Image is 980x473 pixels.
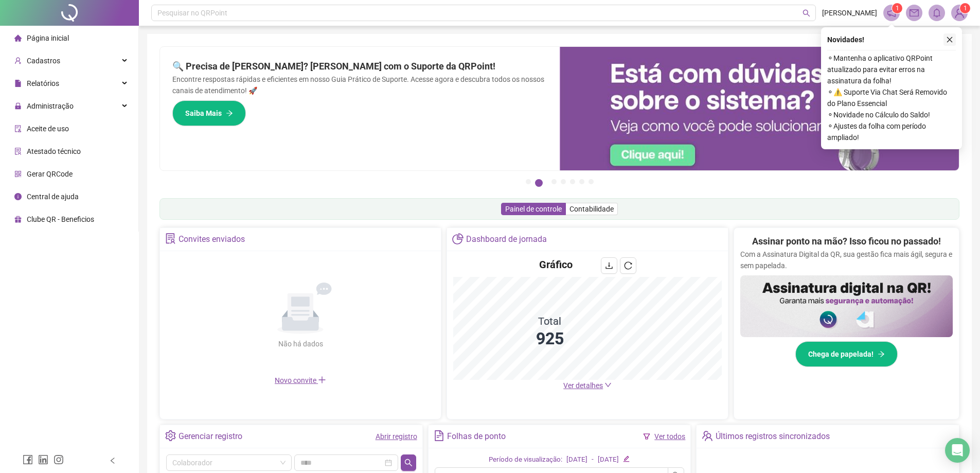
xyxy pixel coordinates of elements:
button: 3 [551,179,557,184]
span: home [14,34,22,42]
div: Dashboard de jornada [466,231,547,248]
span: linkedin [38,454,48,465]
span: Atestado técnico [27,147,81,155]
span: reload [624,261,632,270]
span: Clube QR - Beneficios [27,215,94,223]
span: filter [643,433,650,440]
h2: 🔍 Precisa de [PERSON_NAME]? [PERSON_NAME] com o Suporte da QRPoint! [172,59,547,74]
span: solution [165,233,176,244]
span: arrow-right [226,110,233,117]
span: qrcode [14,170,22,178]
div: - [592,454,594,465]
span: 1 [896,5,899,12]
p: Encontre respostas rápidas e eficientes em nosso Guia Prático de Suporte. Acesse agora e descubra... [172,74,547,96]
div: [DATE] [598,454,619,465]
div: Últimos registros sincronizados [716,428,830,445]
div: Não há dados [253,338,348,349]
span: setting [165,430,176,441]
button: 4 [561,179,566,184]
a: Abrir registro [376,432,417,441]
span: search [803,9,810,17]
span: solution [14,148,22,155]
span: Painel de controle [505,205,562,213]
span: Novo convite [275,376,326,384]
span: Novidades ! [827,34,864,45]
span: Cadastros [27,57,60,65]
span: arrow-right [878,351,885,358]
button: 6 [579,179,584,184]
p: Com a Assinatura Digital da QR, sua gestão fica mais ágil, segura e sem papelada. [740,249,953,271]
span: gift [14,216,22,223]
div: Folhas de ponto [447,428,506,445]
span: Aceite de uso [27,125,69,133]
span: Saiba Mais [185,108,222,119]
div: Open Intercom Messenger [945,438,970,463]
img: 91023 [952,5,967,21]
span: mail [910,8,919,17]
span: bell [932,8,941,17]
span: audit [14,125,22,132]
button: 5 [570,179,575,184]
sup: 1 [892,3,902,13]
span: Gerar QRCode [27,170,73,178]
button: Chega de papelada! [795,341,898,367]
span: lock [14,102,22,110]
span: ⚬ Ajustes da folha com período ampliado! [827,120,956,143]
span: file-text [434,430,444,441]
img: banner%2F0cf4e1f0-cb71-40ef-aa93-44bd3d4ee559.png [560,47,959,170]
span: ⚬ Novidade no Cálculo do Saldo! [827,109,956,120]
a: Ver todos [654,432,685,441]
h2: Assinar ponto na mão? Isso ficou no passado! [752,234,941,249]
span: edit [623,456,630,462]
span: download [605,261,613,270]
a: Ver detalhes down [563,381,612,390]
div: Convites enviados [179,231,245,248]
div: Gerenciar registro [179,428,242,445]
span: instagram [54,454,64,465]
span: user-add [14,57,22,64]
span: file [14,80,22,87]
span: info-circle [14,193,22,200]
span: plus [318,376,326,384]
span: Contabilidade [569,205,614,213]
span: Relatórios [27,79,59,87]
div: Período de visualização: [489,454,562,465]
img: banner%2F02c71560-61a6-44d4-94b9-c8ab97240462.png [740,275,953,337]
button: 7 [589,179,594,184]
button: Saiba Mais [172,100,246,126]
div: [DATE] [566,454,587,465]
button: 2 [535,179,543,187]
span: [PERSON_NAME] [822,7,877,19]
span: Chega de papelada! [808,348,874,360]
button: 1 [526,179,531,184]
span: pie-chart [452,233,463,244]
span: facebook [23,454,33,465]
span: left [109,457,116,464]
span: Central de ajuda [27,192,79,201]
h4: Gráfico [539,257,573,272]
span: Página inicial [27,34,69,42]
sup: Atualize o seu contato no menu Meus Dados [960,3,970,13]
span: 1 [964,5,967,12]
span: ⚬ ⚠️ Suporte Via Chat Será Removido do Plano Essencial [827,86,956,109]
span: ⚬ Mantenha o aplicativo QRPoint atualizado para evitar erros na assinatura da folha! [827,52,956,86]
span: close [946,36,953,43]
span: notification [887,8,896,17]
span: down [604,381,612,389]
span: Ver detalhes [563,381,603,390]
span: team [702,430,712,441]
span: Administração [27,102,74,110]
span: search [404,459,413,467]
